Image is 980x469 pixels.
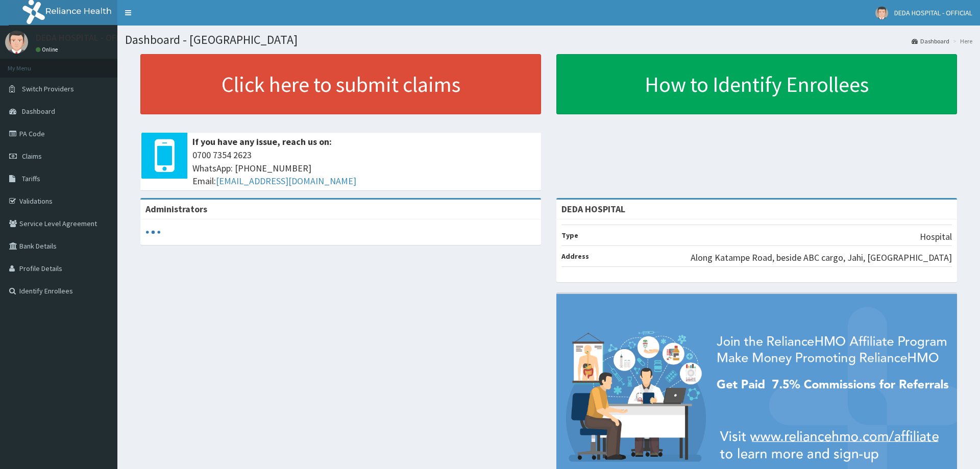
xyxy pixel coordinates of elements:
[561,203,625,215] strong: DEDA HOSPITAL
[556,54,957,114] a: How to Identify Enrollees
[875,7,888,19] img: User Image
[561,231,578,240] b: Type
[36,46,60,53] a: Online
[192,149,536,188] span: 0700 7354 2623 WhatsApp: [PHONE_NUMBER] Email:
[216,175,356,187] a: [EMAIL_ADDRESS][DOMAIN_NAME]
[22,84,74,93] span: Switch Providers
[192,136,332,147] b: If you have any issue, reach us on:
[140,54,541,114] a: Click here to submit claims
[894,8,972,17] span: DEDA HOSPITAL - OFFICIAL
[920,230,952,243] p: Hospital
[691,251,952,264] p: Along Katampe Road, beside ABC cargo, Jahi, [GEOGRAPHIC_DATA]
[22,174,40,183] span: Tariffs
[145,203,207,215] b: Administrators
[950,37,972,45] li: Here
[145,225,161,240] svg: audio-loading
[22,152,42,161] span: Claims
[912,37,949,45] a: Dashboard
[22,107,55,116] span: Dashboard
[5,31,28,54] img: User Image
[561,252,589,261] b: Address
[125,33,972,46] h1: Dashboard - [GEOGRAPHIC_DATA]
[36,33,141,42] p: DEDA HOSPITAL - OFFICIAL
